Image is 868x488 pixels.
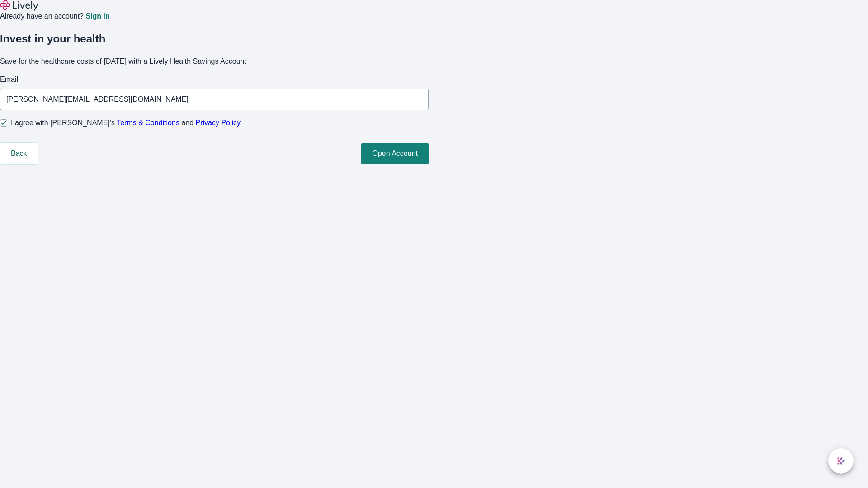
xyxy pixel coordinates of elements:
a: Privacy Policy [196,119,241,127]
span: I agree with [PERSON_NAME]’s and [11,117,241,128]
a: Terms & Conditions [117,119,179,127]
button: chat [828,448,854,474]
a: Sign in [85,13,109,20]
button: Open Account [361,143,429,164]
svg: Lively AI Assistant [836,456,845,465]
